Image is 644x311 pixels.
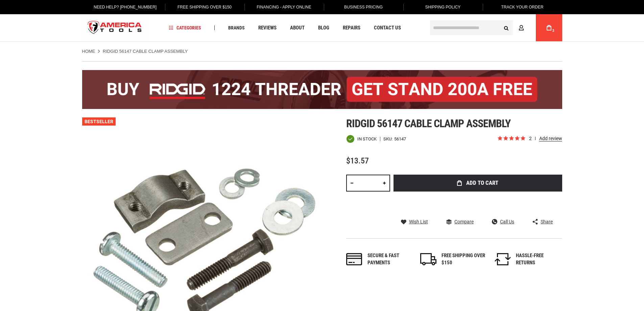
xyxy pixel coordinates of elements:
[529,136,562,141] span: 2 reviews
[374,25,401,30] span: Contact Us
[401,219,428,225] a: Wish List
[371,23,404,32] a: Contact Us
[466,180,498,186] span: Add to Cart
[343,25,360,30] span: Repairs
[357,137,377,141] span: In stock
[315,23,332,32] a: Blog
[420,253,436,265] img: shipping
[495,253,511,265] img: returns
[543,14,555,41] a: 3
[258,25,277,30] span: Reviews
[392,194,564,213] iframe: Secure express checkout frame
[228,25,245,30] span: Brands
[393,175,562,192] button: Add to Cart
[346,135,377,143] div: Availability
[318,25,329,30] span: Blog
[82,15,148,41] img: America Tools
[346,156,369,165] span: $13.57
[492,219,514,225] a: Call Us
[166,23,204,32] a: Categories
[500,219,514,224] span: Call Us
[340,23,363,32] a: Repairs
[290,25,305,30] span: About
[287,23,308,32] a: About
[535,137,535,140] span: reviews
[516,252,560,267] div: HASSLE-FREE RETURNS
[367,252,411,267] div: Secure & fast payments
[82,48,95,54] a: Home
[103,49,188,54] strong: RIDGID 56147 CABLE CLAMP ASSEMBLY
[454,219,474,224] span: Compare
[500,21,513,34] button: Search
[225,23,248,32] a: Brands
[394,137,406,141] div: 56147
[82,70,562,109] img: BOGO: Buy the RIDGID® 1224 Threader (26092), get the 92467 200A Stand FREE!
[497,135,562,142] span: Rated 5.0 out of 5 stars 2 reviews
[409,219,428,224] span: Wish List
[446,219,474,225] a: Compare
[255,23,280,32] a: Reviews
[346,253,362,265] img: payments
[425,5,461,9] span: Shipping Policy
[541,219,553,224] span: Share
[552,29,554,32] span: 3
[442,252,485,267] div: FREE SHIPPING OVER $150
[346,117,510,130] span: Ridgid 56147 cable clamp assembly
[82,15,148,41] a: store logo
[383,137,394,141] strong: SKU
[169,25,201,30] span: Categories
